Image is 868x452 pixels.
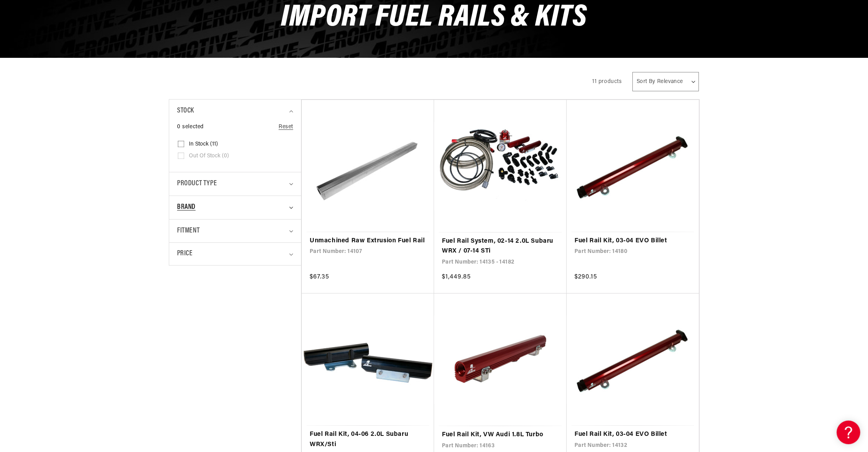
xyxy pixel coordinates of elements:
[310,430,426,450] a: Fuel Rail Kit, 04-06 2.0L Subaru WRX/Sti
[279,123,293,131] a: Reset
[177,123,204,131] span: 0 selected
[574,430,691,440] a: Fuel Rail Kit, 03-04 EVO Billet
[189,153,229,160] span: Out of stock (0)
[574,236,691,246] a: Fuel Rail Kit, 03-04 EVO Billet
[177,178,217,190] span: Product type
[177,225,199,237] span: Fitment
[177,100,293,123] summary: Stock (0 selected)
[177,243,293,265] summary: Price
[177,220,293,243] summary: Fitment (0 selected)
[442,430,559,440] a: Fuel Rail Kit, VW Audi 1.8L Turbo
[442,236,559,256] a: Fuel Rail System, 02-14 2.0L Subaru WRX / 07-14 STi
[281,2,587,33] span: Import Fuel Rails & Kits
[592,79,622,85] span: 11 products
[177,105,194,117] span: Stock
[177,202,196,213] span: Brand
[310,236,426,246] a: Unmachined Raw Extrusion Fuel Rail
[177,196,293,219] summary: Brand (0 selected)
[177,249,192,259] span: Price
[177,172,293,196] summary: Product type (0 selected)
[189,141,218,148] span: In stock (11)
